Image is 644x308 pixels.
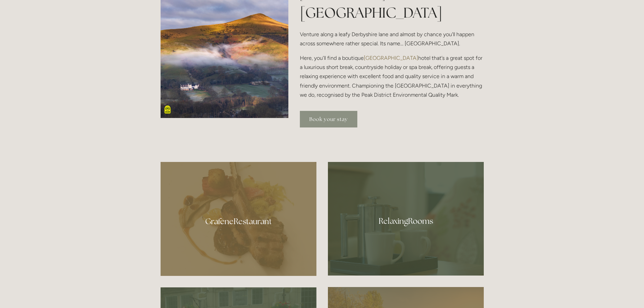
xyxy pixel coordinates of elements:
p: Venture along a leafy Derbyshire lane and almost by chance you'll happen across somewhere rather ... [300,30,483,48]
a: Cutlet and shoulder of Cabrito goat, smoked aubergine, beetroot terrine, savoy cabbage, melting b... [161,162,316,276]
a: [GEOGRAPHIC_DATA] [364,55,418,61]
h1: [GEOGRAPHIC_DATA] [300,3,483,23]
p: Here, you’ll find a boutique hotel that’s a great spot for a luxurious short break, countryside h... [300,53,483,99]
a: photo of a tea tray and its cups, Losehill House [328,162,484,276]
a: Book your stay [300,111,357,127]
